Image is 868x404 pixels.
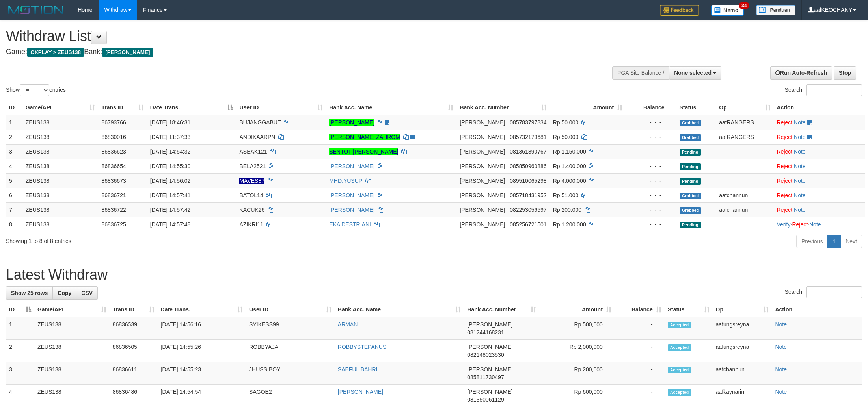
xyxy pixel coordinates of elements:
td: ZEUS138 [22,159,99,173]
div: - - - [629,133,673,141]
span: [PERSON_NAME] [102,48,153,57]
span: [DATE] 14:57:41 [150,192,190,198]
span: Copy 089510065298 to clipboard [510,178,546,184]
span: [DATE] 14:56:02 [150,178,190,184]
span: 86793766 [101,119,126,126]
a: Next [840,235,862,248]
div: - - - [629,119,673,126]
td: · [774,202,865,217]
th: Op: activate to sort column ascending [713,302,772,317]
span: Copy 081361890767 to clipboard [510,148,546,155]
th: Balance [626,100,676,115]
select: Showentries [20,84,49,96]
span: Copy 085256721501 to clipboard [510,221,546,228]
td: ZEUS138 [22,202,99,217]
td: Rp 500,000 [539,317,615,340]
td: ZEUS138 [22,188,99,202]
span: ANDIKAARPN [239,134,275,140]
span: Rp 200.000 [553,207,581,213]
a: Reject [777,148,793,155]
span: Rp 51.000 [553,192,579,198]
span: Copy 085783797834 to clipboard [510,119,546,126]
td: JHUSSIBOY [246,362,335,385]
span: Pending [680,149,701,156]
span: Copy [58,290,71,296]
a: [PERSON_NAME] [329,207,374,213]
a: Previous [796,235,828,248]
input: Search: [806,286,862,298]
span: 86836623 [101,148,126,155]
span: Accepted [668,367,691,373]
span: [PERSON_NAME] [467,344,512,350]
span: [PERSON_NAME] [460,148,505,155]
a: SENTOT [PERSON_NAME] [329,148,398,155]
a: Reject [777,207,793,213]
span: Copy 081350061129 to clipboard [467,397,504,403]
th: Amount: activate to sort column ascending [550,100,626,115]
span: [PERSON_NAME] [467,389,512,395]
th: Game/API: activate to sort column ascending [22,100,99,115]
input: Search: [806,84,862,96]
td: aafchannun [713,362,772,385]
td: aafRANGERS [716,130,773,144]
span: CSV [81,290,93,296]
span: None selected [674,70,712,76]
a: ARMAN [338,321,358,328]
span: 86836673 [101,178,126,184]
div: - - - [629,162,673,170]
a: Note [775,321,787,328]
span: 86836721 [101,192,126,198]
span: [PERSON_NAME] [460,207,505,213]
td: Rp 200,000 [539,362,615,385]
span: [PERSON_NAME] [460,192,505,198]
div: - - - [629,177,673,185]
span: [PERSON_NAME] [460,221,505,228]
a: MHD.YUSUP [329,178,362,184]
a: Note [775,366,787,372]
td: 3 [6,144,22,159]
span: BUJANGGABUT [239,119,281,126]
th: Bank Acc. Name: activate to sort column ascending [326,100,456,115]
td: · [774,115,865,130]
td: 86836539 [110,317,158,340]
td: aafungsreyna [713,317,772,340]
img: Button%20Memo.svg [711,5,744,16]
th: Bank Acc. Name: activate to sort column ascending [335,302,464,317]
td: 1 [6,115,22,130]
td: - [615,362,665,385]
td: ZEUS138 [22,217,99,232]
span: [DATE] 18:46:31 [150,119,190,126]
img: MOTION_logo.png [6,4,66,16]
span: OXPLAY > ZEUS138 [27,48,84,57]
td: 7 [6,202,22,217]
td: 5 [6,173,22,188]
th: Date Trans.: activate to sort column descending [147,100,237,115]
th: Bank Acc. Number: activate to sort column ascending [464,302,539,317]
td: aafchannun [716,202,773,217]
a: Reject [777,163,793,169]
th: Op: activate to sort column ascending [716,100,773,115]
a: Run Auto-Refresh [770,66,832,80]
h4: Game: Bank: [6,48,571,56]
td: 2 [6,130,22,144]
a: Reject [777,178,793,184]
td: 6 [6,188,22,202]
td: 86836611 [110,362,158,385]
label: Search: [785,286,862,298]
td: · [774,188,865,202]
a: Note [794,192,806,198]
th: Action [772,302,862,317]
th: User ID: activate to sort column ascending [246,302,335,317]
span: Rp 1.150.000 [553,148,586,155]
th: Date Trans.: activate to sort column ascending [158,302,246,317]
span: BELA2521 [239,163,266,169]
th: Amount: activate to sort column ascending [539,302,615,317]
a: ROBBYSTEPANUS [338,344,386,350]
td: 4 [6,159,22,173]
th: Bank Acc. Number: activate to sort column ascending [456,100,549,115]
a: Note [775,389,787,395]
h1: Latest Withdraw [6,267,862,283]
span: 86836654 [101,163,126,169]
td: 2 [6,340,34,362]
a: Note [794,148,806,155]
